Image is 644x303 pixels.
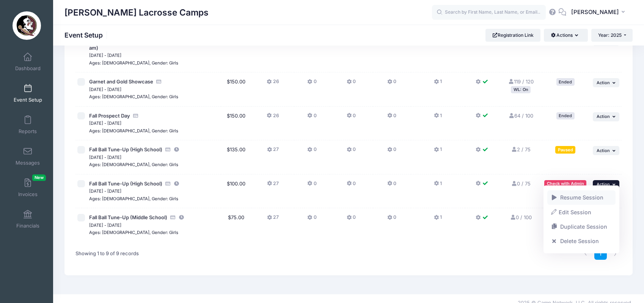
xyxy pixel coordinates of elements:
button: 0 [307,180,316,191]
span: Dashboard [15,65,41,72]
small: Ages: [DEMOGRAPHIC_DATA], Gender: Girls [89,196,178,201]
div: WL: On [511,86,531,93]
a: Delete Session [547,234,616,248]
span: Event Setup [14,97,42,103]
span: Reports [19,128,37,135]
button: 26 [267,78,279,89]
a: Financials [10,206,46,232]
small: [DATE] - [DATE] [89,223,121,228]
span: Garnet and Gold Positional Clinic (9:00 - 10:30 am) [89,37,198,51]
button: 27 [267,180,279,191]
td: $150.00 [221,107,251,141]
span: Financials [16,223,39,229]
a: Event Setup [10,80,46,107]
a: 0 / 100 [510,214,532,220]
small: Ages: [DEMOGRAPHIC_DATA], Gender: Girls [89,128,178,133]
i: Accepting Credit Card Payments [156,79,162,84]
small: Ages: [DEMOGRAPHIC_DATA], Gender: Girls [89,230,178,235]
span: Action [597,148,610,153]
span: Fall Ball Tune-Up (High School) [89,146,162,152]
small: [DATE] - [DATE] [89,188,121,194]
i: Accepting Credit Card Payments [170,215,176,220]
span: Garnet and Gold Showcase [89,78,153,85]
span: Fall Ball Tune-Up (High School) [89,181,162,187]
h1: Event Setup [64,31,109,39]
span: Fall Ball Tune-Up (Middle School) [89,214,167,220]
button: 0 [387,180,396,191]
button: [PERSON_NAME] [566,4,633,21]
td: $135.00 [221,140,251,174]
button: 1 [434,180,442,191]
button: Year: 2025 [591,29,633,42]
span: Invoices [18,191,38,198]
span: Messages [16,160,40,166]
i: This session is currently scheduled to pause registration at 08:00 AM America/New York on 10/18/2... [173,181,179,186]
button: 0 [307,214,316,225]
span: Year: 2025 [598,32,622,38]
span: [PERSON_NAME] [571,8,619,16]
a: Resume Session [547,190,616,205]
a: Duplicate Session [547,220,616,234]
a: InvoicesNew [10,174,46,201]
button: 1 [434,112,442,123]
button: 0 [347,214,356,225]
button: 0 [307,78,316,89]
div: Ended [556,78,575,85]
a: 0 / 75 [511,181,531,187]
button: 1 [434,146,442,157]
input: Search by First Name, Last Name, or Email... [432,5,546,20]
h1: [PERSON_NAME] Lacrosse Camps [64,4,209,21]
small: Ages: [DEMOGRAPHIC_DATA], Gender: Girls [89,60,178,66]
button: 27 [267,146,279,157]
button: 1 [434,214,442,225]
a: 119 / 120 [508,78,534,85]
button: Action [593,112,619,121]
span: New [32,174,46,181]
button: 26 [267,112,279,123]
small: [DATE] - [DATE] [89,121,121,126]
div: Showing 1 to 9 of 9 records [75,245,139,262]
i: Accepting Credit Card Payments [132,113,138,118]
div: Check with Admin [544,180,586,187]
button: 0 [387,78,396,89]
i: This session is currently scheduled to pause registration at 08:00 AM America/New York on 10/18/2... [178,215,184,220]
img: Sara Tisdale Lacrosse Camps [13,11,41,40]
button: Action [593,146,619,155]
button: Action [593,78,619,87]
button: 0 [347,180,356,191]
i: Accepting Credit Card Payments [165,181,171,186]
button: 0 [347,112,356,123]
span: Action [597,182,610,187]
a: 1 [594,248,607,260]
td: $75.00 [221,208,251,242]
td: $150.00 [221,72,251,107]
td: $65.00 [221,31,251,72]
small: [DATE] - [DATE] [89,87,121,92]
td: $100.00 [221,174,251,209]
button: 0 [387,112,396,123]
div: Ended [556,112,575,119]
span: Action [597,114,610,119]
a: Reports [10,111,46,138]
small: [DATE] - [DATE] [89,53,121,58]
button: 1 [434,78,442,89]
a: Messages [10,143,46,170]
div: Paused [555,146,575,153]
a: Registration Link [485,29,540,42]
small: Ages: [DEMOGRAPHIC_DATA], Gender: Girls [89,94,178,99]
button: 0 [347,78,356,89]
button: 0 [307,146,316,157]
i: This session is currently scheduled to pause registration at 08:00 AM America/New York on 10/18/2... [173,147,179,152]
i: Accepting Credit Card Payments [165,147,171,152]
small: [DATE] - [DATE] [89,155,121,160]
a: 2 / 75 [511,146,531,152]
button: 0 [347,146,356,157]
small: Ages: [DEMOGRAPHIC_DATA], Gender: Girls [89,162,178,167]
button: 0 [307,112,316,123]
a: Edit Session [547,205,616,219]
span: Action [597,80,610,85]
a: Dashboard [10,49,46,75]
button: Action [593,180,619,189]
button: 27 [267,214,279,225]
button: Actions [544,29,587,42]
